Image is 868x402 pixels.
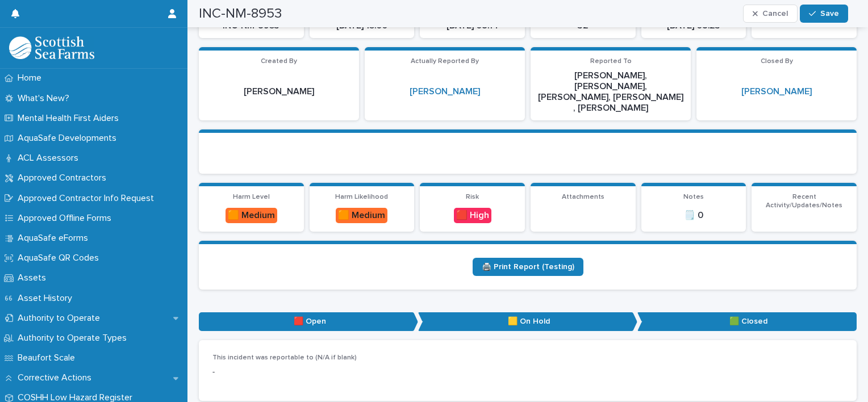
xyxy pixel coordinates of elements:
[13,293,81,304] p: Asset History
[13,273,55,283] p: Assets
[199,312,418,331] p: 🟥 Open
[199,6,282,22] h2: INC-NM-8953
[13,313,109,324] p: Authority to Operate
[13,193,163,204] p: Approved Contractor Info Request
[418,312,637,331] p: 🟨 On Hold
[13,93,78,104] p: What's New?
[637,312,857,331] p: 🟩 Closed
[13,233,97,244] p: AquaSafe eForms
[648,210,740,221] p: 🗒️ 0
[233,194,270,200] span: Harm Level
[820,10,839,18] span: Save
[226,208,277,223] div: 🟧 Medium
[683,194,704,200] span: Notes
[13,153,87,164] p: ACL Assessors
[537,70,684,114] p: [PERSON_NAME], [PERSON_NAME], [PERSON_NAME], [PERSON_NAME] , [PERSON_NAME]
[336,208,387,223] div: 🟧 Medium
[13,133,126,144] p: AquaSafe Developments
[13,73,51,83] p: Home
[13,113,128,124] p: Mental Health First Aiders
[741,86,812,97] a: [PERSON_NAME]
[13,333,136,344] p: Authority to Operate Types
[473,258,583,276] a: 🖨️ Print Report (Testing)
[800,5,848,23] button: Save
[9,36,94,59] img: bPIBxiqnSb2ggTQWdOVV
[482,263,574,271] span: 🖨️ Print Report (Testing)
[411,58,479,65] span: Actually Reported By
[13,353,84,363] p: Beaufort Scale
[410,86,480,97] a: [PERSON_NAME]
[206,86,352,97] p: [PERSON_NAME]
[13,213,120,224] p: Approved Offline Forms
[212,366,414,378] p: -
[335,194,388,200] span: Harm Likelihood
[590,58,632,65] span: Reported To
[762,10,788,18] span: Cancel
[454,208,491,223] div: 🟥 High
[466,194,479,200] span: Risk
[766,194,842,208] span: Recent Activity/Updates/Notes
[743,5,798,23] button: Cancel
[212,354,357,361] span: This incident was reportable to (N/A if blank)
[562,194,604,200] span: Attachments
[761,58,793,65] span: Closed By
[13,173,115,183] p: Approved Contractors
[261,58,297,65] span: Created By
[13,253,108,263] p: AquaSafe QR Codes
[13,372,101,383] p: Corrective Actions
